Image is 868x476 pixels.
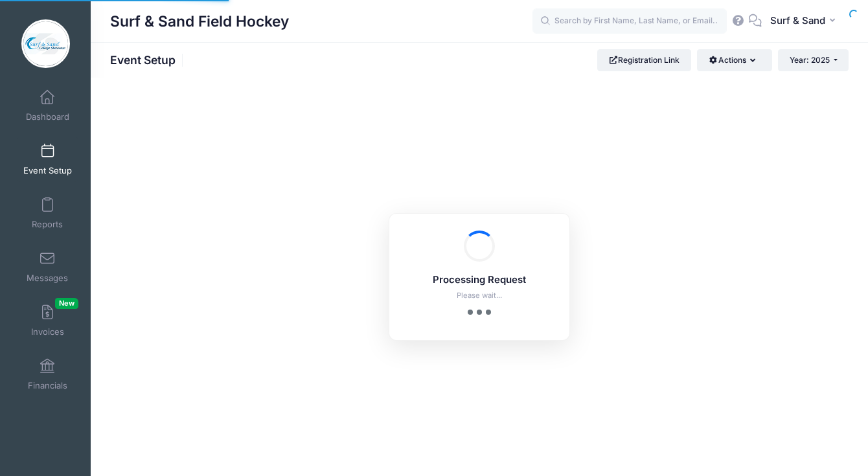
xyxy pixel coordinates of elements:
[778,49,849,71] button: Year: 2025
[110,6,289,36] h1: Surf & Sand Field Hockey
[770,14,825,28] span: Surf & Sand
[31,326,64,337] span: Invoices
[27,273,68,284] span: Messages
[21,19,70,68] img: Surf & Sand Field Hockey
[406,290,553,301] p: Please wait...
[532,8,727,34] input: Search by First Name, Last Name, or Email...
[17,298,78,343] a: InvoicesNew
[17,190,78,236] a: Reports
[597,49,691,71] a: Registration Link
[23,165,72,176] span: Event Setup
[32,219,63,230] span: Reports
[697,49,771,71] button: Actions
[406,275,553,286] h5: Processing Request
[26,111,69,122] span: Dashboard
[17,83,78,128] a: Dashboard
[762,6,849,36] button: Surf & Sand
[55,298,78,309] span: New
[17,137,78,182] a: Event Setup
[28,380,67,391] span: Financials
[790,55,830,65] span: Year: 2025
[17,244,78,289] a: Messages
[17,352,78,397] a: Financials
[110,53,187,67] h1: Event Setup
